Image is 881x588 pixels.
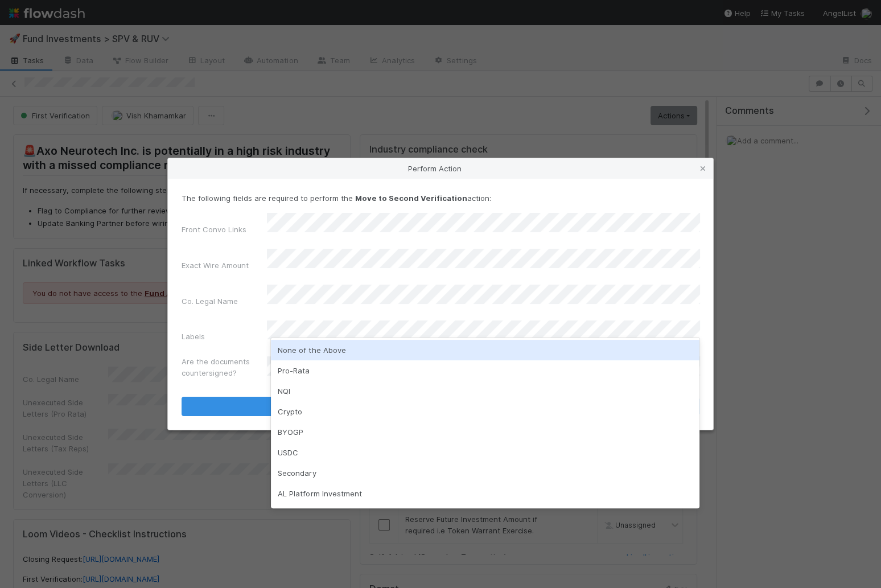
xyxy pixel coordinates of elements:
label: Co. Legal Name [182,295,238,307]
strong: Move to Second Verification [355,194,467,203]
div: None of the Above [271,340,699,360]
div: LLC/LP Investment [271,504,699,524]
label: Labels [182,331,205,342]
div: AL Platform Investment [271,483,699,504]
div: Pro-Rata [271,360,699,381]
div: Crypto [271,401,699,422]
button: Move to Second Verification [182,397,699,416]
p: The following fields are required to perform the action: [182,192,699,204]
div: Perform Action [168,158,713,179]
div: USDC [271,442,699,463]
label: Are the documents countersigned? [182,356,267,379]
div: NQI [271,381,699,401]
div: BYOGP [271,422,699,442]
div: Secondary [271,463,699,483]
label: Exact Wire Amount [182,260,249,271]
label: Front Convo Links [182,224,246,235]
